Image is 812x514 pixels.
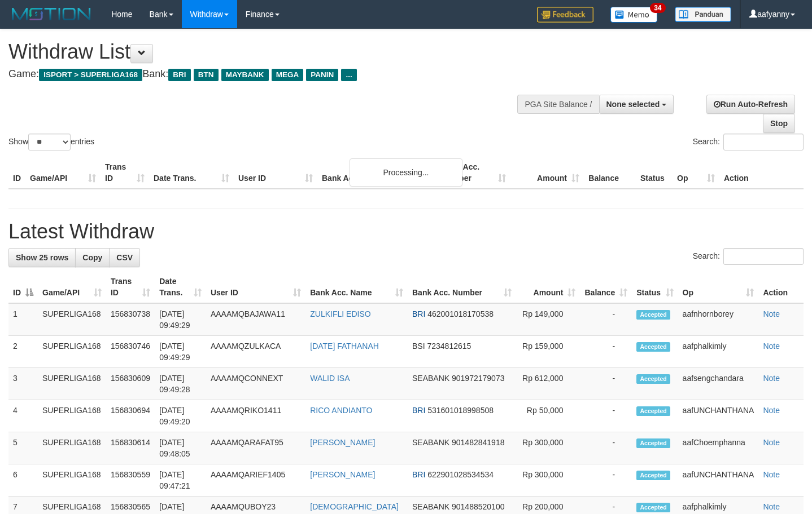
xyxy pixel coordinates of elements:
[636,503,670,512] span: Accepted
[636,310,670,320] span: Accepted
[82,253,102,262] span: Copy
[317,157,437,189] th: Bank Acc. Name
[8,220,804,243] h1: Latest Withdraw
[516,336,580,368] td: Rp 159,000
[206,368,305,400] td: AAAAMQCONNEXT
[206,303,305,336] td: AAAAMQBAJAWA11
[25,157,101,189] th: Game/API
[38,400,106,432] td: SUPERLIGA168
[206,464,305,497] td: AAAAMQARIEF1405
[8,303,38,336] td: 1
[155,400,206,432] td: [DATE] 09:49:20
[206,400,305,432] td: AAAAMQRIKO1411
[678,368,759,400] td: aafsengchandara
[580,368,632,400] td: -
[341,69,356,81] span: ...
[763,438,780,447] a: Note
[272,69,304,81] span: MEGA
[516,400,580,432] td: Rp 50,000
[310,374,350,383] a: WALID ISA
[763,374,780,383] a: Note
[584,157,636,189] th: Balance
[28,134,71,150] select: Showentries
[412,438,449,447] span: SEABANK
[310,470,375,479] a: [PERSON_NAME]
[305,271,408,303] th: Bank Acc. Name: activate to sort column ascending
[427,342,471,351] span: Copy 7234812615 to clipboard
[673,157,719,189] th: Op
[234,157,317,189] th: User ID
[155,432,206,464] td: [DATE] 09:48:05
[580,336,632,368] td: -
[16,253,68,262] span: Show 25 rows
[310,342,379,351] a: [DATE] FATHANAH
[763,114,795,133] a: Stop
[206,271,305,303] th: User ID: activate to sort column ascending
[636,438,670,448] span: Accepted
[517,95,599,114] div: PGA Site Balance /
[155,464,206,497] td: [DATE] 09:47:21
[719,157,804,189] th: Action
[109,248,140,267] a: CSV
[537,7,593,23] img: Feedback.jpg
[706,95,795,114] a: Run Auto-Refresh
[412,374,449,383] span: SEABANK
[763,470,780,479] a: Note
[8,6,94,23] img: MOTION_logo.png
[516,303,580,336] td: Rp 149,000
[452,438,504,447] span: Copy 901482841918 to clipboard
[580,303,632,336] td: -
[580,271,632,303] th: Balance: activate to sort column ascending
[350,158,462,187] div: Processing...
[106,303,155,336] td: 156830738
[636,342,670,352] span: Accepted
[106,368,155,400] td: 156830609
[412,470,425,479] span: BRI
[8,432,38,464] td: 5
[206,432,305,464] td: AAAAMQARAFAT95
[636,471,670,480] span: Accepted
[8,336,38,368] td: 2
[610,7,658,23] img: Button%20Memo.svg
[408,271,516,303] th: Bank Acc. Number: activate to sort column ascending
[221,69,269,81] span: MAYBANK
[106,432,155,464] td: 156830614
[155,271,206,303] th: Date Trans.: activate to sort column ascending
[149,157,234,189] th: Date Trans.
[106,271,155,303] th: Trans ID: activate to sort column ascending
[106,464,155,497] td: 156830559
[8,157,25,189] th: ID
[106,336,155,368] td: 156830746
[763,406,780,415] a: Note
[38,464,106,497] td: SUPERLIGA168
[580,432,632,464] td: -
[516,368,580,400] td: Rp 612,000
[412,406,425,415] span: BRI
[678,303,759,336] td: aafnhornborey
[763,502,780,511] a: Note
[580,464,632,497] td: -
[310,406,372,415] a: RICO ANDIANTO
[168,69,190,81] span: BRI
[437,157,510,189] th: Bank Acc. Number
[206,336,305,368] td: AAAAMQZULKACA
[723,134,804,150] input: Search:
[38,368,106,400] td: SUPERLIGA168
[38,336,106,368] td: SUPERLIGA168
[427,470,494,479] span: Copy 622901028534534 to clipboard
[636,374,670,384] span: Accepted
[763,342,780,351] a: Note
[38,271,106,303] th: Game/API: activate to sort column ascending
[599,95,674,114] button: None selected
[116,253,133,262] span: CSV
[75,248,110,267] a: Copy
[606,100,660,109] span: None selected
[678,336,759,368] td: aafphalkimly
[8,400,38,432] td: 4
[412,502,449,511] span: SEABANK
[427,406,494,415] span: Copy 531601018998508 to clipboard
[155,368,206,400] td: [DATE] 09:49:28
[678,271,759,303] th: Op: activate to sort column ascending
[632,271,678,303] th: Status: activate to sort column ascending
[306,69,338,81] span: PANIN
